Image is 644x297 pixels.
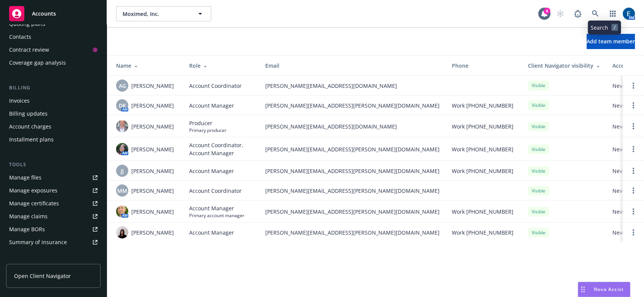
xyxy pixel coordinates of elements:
div: Client Navigator visibility [528,62,600,70]
a: Manage certificates [6,197,100,210]
span: Work [PHONE_NUMBER] [452,167,513,175]
a: Manage claims [6,210,100,222]
span: [PERSON_NAME] [131,229,174,237]
div: Tools [6,161,100,168]
a: Installment plans [6,133,100,146]
span: Primary producer [189,127,226,133]
a: Invoices [6,95,100,107]
a: Manage exposures [6,184,100,197]
span: [PERSON_NAME][EMAIL_ADDRESS][PERSON_NAME][DOMAIN_NAME] [265,187,440,195]
div: Name [116,62,177,70]
div: Billing [6,84,100,92]
span: Accounts [32,11,56,17]
span: MM [117,187,127,195]
span: Account Manager [189,229,234,237]
span: Work [PHONE_NUMBER] [452,208,513,216]
span: [PERSON_NAME] [131,208,174,216]
div: Manage claims [9,210,48,222]
div: Visible [528,122,549,131]
div: Account charges [9,121,51,133]
img: photo [116,120,128,132]
a: Report a Bug [570,6,585,21]
span: [PERSON_NAME] [131,102,174,110]
div: Summary of insurance [9,236,67,248]
img: photo [116,205,128,218]
img: photo [116,226,128,238]
button: Add team member [587,34,635,49]
a: Manage files [6,172,100,184]
a: Contract review [6,44,100,56]
a: Open options [629,166,638,175]
div: Email [265,62,440,70]
span: [PERSON_NAME][EMAIL_ADDRESS][PERSON_NAME][DOMAIN_NAME] [265,167,440,175]
span: [PERSON_NAME][EMAIL_ADDRESS][DOMAIN_NAME] [265,122,440,130]
div: Installment plans [9,133,54,146]
a: Open options [629,81,638,90]
div: Manage exposures [9,184,57,197]
div: Billing updates [9,108,48,120]
a: Switch app [605,6,620,21]
span: [PERSON_NAME][EMAIL_ADDRESS][PERSON_NAME][DOMAIN_NAME] [265,145,440,153]
span: [PERSON_NAME] [131,145,174,153]
a: Manage BORs [6,223,100,235]
div: Invoices [9,95,30,107]
button: Nova Assist [578,282,630,297]
div: Visible [528,145,549,154]
a: Open options [629,228,638,237]
span: Producer [189,119,226,127]
span: Moximed, Inc. [123,10,188,18]
span: [PERSON_NAME][EMAIL_ADDRESS][PERSON_NAME][DOMAIN_NAME] [265,208,440,216]
a: Open options [629,101,638,110]
a: Contacts [6,31,100,43]
span: [PERSON_NAME] [131,82,174,90]
span: [PERSON_NAME][EMAIL_ADDRESS][DOMAIN_NAME] [265,82,440,90]
a: Open options [629,207,638,216]
div: Visible [528,186,549,195]
span: [PERSON_NAME][EMAIL_ADDRESS][PERSON_NAME][DOMAIN_NAME] [265,102,440,110]
span: Primary account manager [189,212,244,219]
div: Visible [528,81,549,90]
span: JJ [121,167,124,175]
span: [PERSON_NAME][EMAIL_ADDRESS][PERSON_NAME][DOMAIN_NAME] [265,229,440,237]
a: Coverage gap analysis [6,57,100,69]
span: AG [119,82,126,90]
span: Account Coordinator [189,82,242,90]
a: Accounts [6,3,100,24]
div: Manage BORs [9,223,45,235]
span: Account Coordinator, Account Manager [189,141,253,157]
div: Coverage gap analysis [9,57,66,69]
span: Nova Assist [594,286,624,292]
span: Open Client Navigator [14,272,71,280]
span: Add team member [587,38,635,45]
div: Manage certificates [9,197,59,210]
div: Role [189,62,253,70]
a: Open options [629,186,638,195]
span: Work [PHONE_NUMBER] [452,229,513,237]
div: Drag to move [578,282,588,297]
span: Work [PHONE_NUMBER] [452,102,513,110]
div: Contract review [9,44,49,56]
a: Account charges [6,121,100,133]
div: Visible [528,166,549,176]
img: photo [116,143,128,155]
a: Open options [629,122,638,131]
span: Work [PHONE_NUMBER] [452,145,513,153]
div: Visible [528,228,549,237]
a: Summary of insurance [6,236,100,248]
div: Manage files [9,172,41,184]
span: Account Manager [189,167,234,175]
span: Account Manager [189,204,244,212]
a: Search [588,6,603,21]
button: Moximed, Inc. [116,6,211,21]
img: photo [623,8,635,20]
span: [PERSON_NAME] [131,167,174,175]
div: 4 [544,8,550,14]
a: Start snowing [553,6,568,21]
span: Account Manager [189,102,234,110]
div: Visible [528,100,549,110]
span: [PERSON_NAME] [131,122,174,130]
div: Phone [452,62,516,70]
a: Billing updates [6,108,100,120]
a: Open options [629,145,638,154]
